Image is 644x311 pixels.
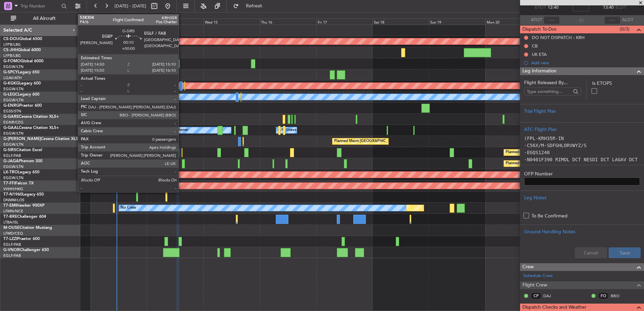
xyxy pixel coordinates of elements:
[3,226,52,230] a: M-OUSECitation Mustang
[3,93,18,97] span: G-LEGC
[3,153,21,158] a: EGLF/FAB
[3,115,19,119] span: G-GARE
[543,293,558,299] a: DAJ
[203,19,260,25] div: Wed 15
[3,137,41,141] span: G-[PERSON_NAME]
[18,16,71,21] span: All Aircraft
[524,228,640,235] div: Ground Handling Notes
[3,75,22,80] a: LGAV/ATH
[3,164,24,169] a: EGGW/LTN
[3,181,34,185] a: T7-FFIFalcon 7X
[3,142,24,147] a: EGGW/LTN
[524,136,564,141] code: (FPL-KRH35R-IN
[611,293,626,299] a: BBO
[3,98,24,103] a: EGGW/LTN
[3,93,39,97] a: G-LEGCLegacy 600
[3,237,17,241] span: T7-LZZI
[522,67,556,75] span: Leg Information
[82,13,93,19] div: [DATE]
[603,4,614,11] span: 13:40
[524,170,640,177] label: OFP Number
[3,59,43,63] a: G-FOMOGlobal 6000
[177,125,188,135] div: Owner
[3,175,24,180] a: EGGW/LTN
[3,193,22,197] span: T7-N1960
[532,212,568,219] label: To Be Confirmed
[535,4,546,11] span: ETOT
[3,204,17,208] span: T7-EMI
[506,147,585,158] div: Planned Maint Oxford ([GEOGRAPHIC_DATA])
[3,181,15,185] span: T7-FFI
[104,170,155,180] div: Planned Maint Riga (Riga Intl)
[3,59,21,63] span: G-FOMO
[3,137,78,141] a: G-[PERSON_NAME]Cessna Citation XLS
[109,125,137,135] div: A/C Unavailable
[7,13,73,24] button: All Aircraft
[544,16,560,24] input: --:--
[3,220,19,225] a: LTBA/ISL
[3,186,23,192] a: VHHH/HKG
[260,19,316,25] div: Thu 16
[548,4,558,11] span: 12:40
[3,104,42,108] a: G-ENRGPraetor 600
[3,126,59,130] a: G-GAALCessna Citation XLS+
[523,273,553,279] a: Schedule Crew
[3,37,19,41] span: CS-DOU
[598,292,609,300] div: FO
[615,4,626,11] span: ELDT
[524,108,640,115] div: Trial Flight Plan
[3,159,19,163] span: G-JAGA
[230,1,270,11] button: Refresh
[3,231,23,236] a: LFMD/CEQ
[3,193,44,197] a: T7-N1960Legacy 650
[524,194,640,201] div: Leg Notes
[3,48,18,52] span: CS-JHH
[3,215,46,219] a: T7-BREChallenger 604
[524,79,581,86] span: Flight Released By...
[3,242,21,247] a: EGLF/FAB
[3,248,49,252] a: G-VNORChallenger 650
[3,148,16,152] span: G-SIRS
[3,64,24,69] a: EGGW/LTN
[3,37,42,41] a: CS-DOUGlobal 6500
[531,17,542,24] span: ATOT
[3,248,20,252] span: G-VNOR
[3,209,23,214] a: LFMN/NCE
[3,204,44,208] a: T7-EMIHawker 900XP
[524,126,640,133] div: ATC Flight Plan
[334,136,440,146] div: Planned Maint [GEOGRAPHIC_DATA] ([GEOGRAPHIC_DATA])
[3,237,40,241] a: T7-LZZIPraetor 600
[115,3,146,9] span: [DATE] - [DATE]
[3,253,21,258] a: EGLF/FAB
[532,43,538,49] div: CB
[3,53,21,58] a: LFPB/LBG
[3,126,19,130] span: G-GAAL
[3,42,21,47] a: LFPB/LBG
[429,19,485,25] div: Sun 19
[3,104,19,108] span: G-ENRG
[531,60,641,66] div: Add new
[3,120,24,125] a: EGNR/CEG
[3,81,41,85] a: G-KGKGLegacy 600
[3,70,18,74] span: G-SPCY
[3,170,39,174] a: LX-TROLegacy 650
[3,70,39,74] a: G-SPCYLegacy 650
[532,35,585,40] div: DO NOT DISPATCH : KRH
[3,48,41,52] a: CS-JHHGlobal 6000
[532,51,547,57] div: UK ETA
[373,19,429,25] div: Sat 18
[592,80,640,87] label: Is ETOPS
[3,81,19,85] span: G-KGKG
[3,87,24,92] a: EGGW/LTN
[147,19,203,25] div: Tue 14
[278,125,306,135] div: A/C Unavailable
[506,159,612,169] div: Planned Maint [GEOGRAPHIC_DATA] ([GEOGRAPHIC_DATA])
[524,157,638,169] code: -N0401F390 RIMOL DCT NESDI DCT LAGAV DCT INBAS DCT ERSON DCT GOW DCT
[3,198,24,203] a: DNMM/LOS
[3,148,42,152] a: G-SIRSCitation Excel
[240,4,268,8] span: Refresh
[530,292,542,300] div: CP
[524,150,550,155] code: -EGQS1240
[485,19,542,25] div: Mon 20
[620,26,630,33] span: (0/3)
